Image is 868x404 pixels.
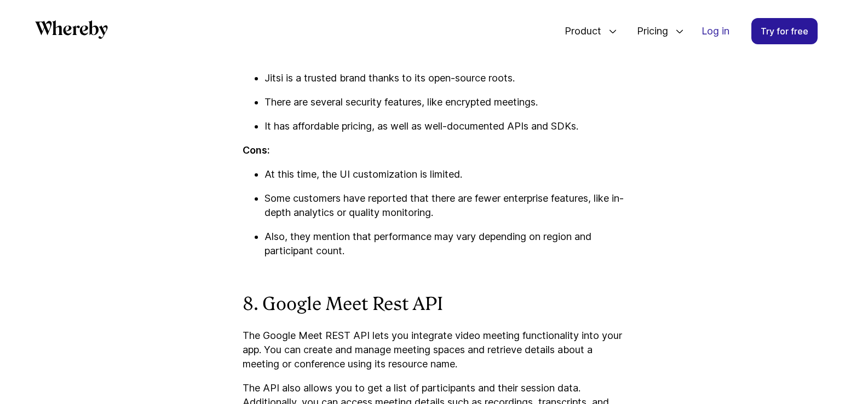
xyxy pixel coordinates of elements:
span: Pricing [626,13,671,49]
p: Jitsi is a trusted brand thanks to its open-source roots. [265,71,626,85]
p: The Google Meet REST API lets you integrate video meeting functionality into your app. You can cr... [243,329,626,371]
h3: 8. Google Meet Rest API [243,293,626,316]
svg: Whereby [35,20,108,39]
p: At this time, the UI customization is limited. [265,167,626,181]
a: Try for free [751,18,818,44]
span: Product [554,13,604,49]
p: Some customers have reported that there are fewer enterprise features, like in-depth analytics or... [265,191,626,220]
p: It has affordable pricing, as well as well-documented APIs and SDKs. [265,119,626,133]
a: Whereby [35,20,108,43]
strong: Cons: [243,144,270,156]
p: There are several security features, like encrypted meetings. [265,95,626,109]
a: Log in [693,19,738,44]
p: Also, they mention that performance may vary depending on region and participant count. [265,230,626,258]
